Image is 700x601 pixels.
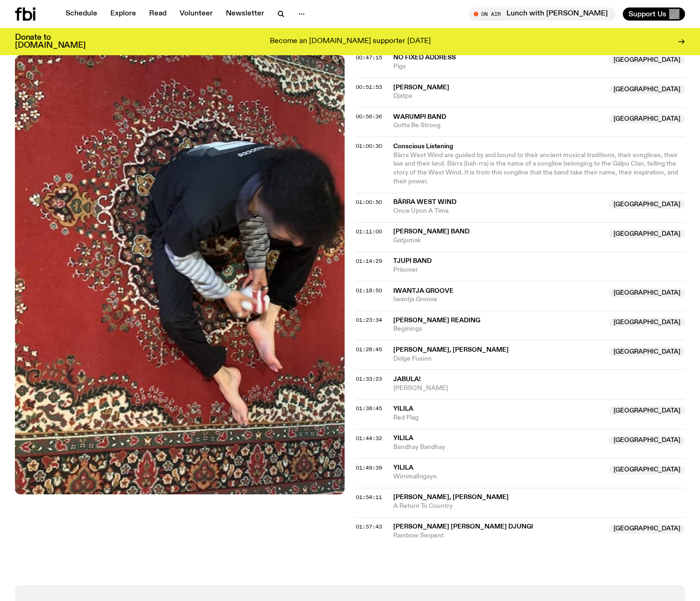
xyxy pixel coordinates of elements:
[393,152,678,185] span: Bärra West Wind are guided by and bound to their ancient musical traditions, their songlines, the...
[393,199,456,205] span: Bärra West Wind
[356,113,382,120] span: 00:56:36
[609,229,685,239] span: [GEOGRAPHIC_DATA]
[393,62,604,71] span: Pigs
[393,347,509,353] span: [PERSON_NAME], [PERSON_NAME]
[393,413,604,422] span: Red Flag
[393,236,604,245] span: Gatjumak
[356,318,382,323] button: 01:23:34
[356,316,382,324] span: 01:23:34
[356,465,382,471] button: 01:49:39
[393,472,604,481] span: Wirrimalhigayn
[609,524,685,534] span: [GEOGRAPHIC_DATA]
[609,436,685,445] span: [GEOGRAPHIC_DATA]
[609,114,685,123] span: [GEOGRAPHIC_DATA]
[105,7,142,21] a: Explore
[356,229,382,234] button: 01:11:00
[356,288,382,293] button: 01:18:50
[393,376,421,383] span: JABULA!
[174,7,218,21] a: Volunteer
[356,198,382,206] span: 01:00:50
[393,435,413,442] span: Yilila
[393,502,686,511] span: A Return To Country
[144,7,172,21] a: Read
[393,295,604,304] span: Iwantja Groove
[609,347,685,356] span: [GEOGRAPHIC_DATA]
[609,288,685,297] span: [GEOGRAPHIC_DATA]
[356,464,382,471] span: 01:49:39
[270,37,431,46] p: Become an [DOMAIN_NAME] supporter [DATE]
[393,54,456,61] span: No Fixed Address
[393,494,509,500] span: [PERSON_NAME], [PERSON_NAME]
[393,207,604,216] span: Once Upon A Time
[356,436,382,441] button: 01:44:32
[356,259,382,264] button: 01:14:29
[393,228,469,235] span: [PERSON_NAME] Band
[393,84,449,91] span: [PERSON_NAME]
[393,443,604,452] span: Bandhay Bandhay
[356,375,382,383] span: 01:33:23
[393,325,604,333] span: Beginings
[393,266,686,275] span: Prisoner
[356,200,382,205] button: 01:00:50
[356,144,382,149] button: 01:00:30
[15,55,345,494] img: Tommy - Persian Rug
[393,405,413,412] span: Yilila
[356,493,382,501] span: 01:54:11
[356,85,382,90] button: 00:51:53
[356,55,382,60] button: 00:47:15
[393,92,604,101] span: Djatpa
[469,7,615,21] button: On AirLunch with [PERSON_NAME]
[393,121,604,130] span: Gotta Be Strong
[356,83,382,91] span: 00:51:53
[356,434,382,442] span: 01:44:32
[393,355,604,363] span: Didge Fusion
[356,257,382,265] span: 01:14:29
[356,495,382,500] button: 01:54:11
[623,7,685,21] button: Support Us
[356,406,382,411] button: 01:38:45
[609,85,685,94] span: [GEOGRAPHIC_DATA]
[393,288,454,294] span: Iwantja Groove
[356,523,382,530] span: 01:57:43
[393,384,686,393] span: [PERSON_NAME]
[609,465,685,475] span: [GEOGRAPHIC_DATA]
[393,317,480,324] span: [PERSON_NAME] Reading
[609,55,685,65] span: [GEOGRAPHIC_DATA]
[393,114,446,120] span: Warumpi Band
[628,10,666,18] span: Support Us
[393,523,533,530] span: [PERSON_NAME] [PERSON_NAME] Djungi
[356,228,382,235] span: 01:11:00
[393,464,413,471] span: Yilila
[609,318,685,327] span: [GEOGRAPHIC_DATA]
[356,405,382,412] span: 01:38:45
[356,347,382,352] button: 01:28:45
[356,114,382,119] button: 00:56:36
[609,200,685,209] span: [GEOGRAPHIC_DATA]
[393,531,604,540] span: Rainbow Serpent
[356,287,382,294] span: 01:18:50
[356,377,382,382] button: 01:33:23
[393,258,432,264] span: Tjupi Band
[15,34,86,50] h3: Donate to [DOMAIN_NAME]
[356,142,382,150] span: 01:00:30
[356,524,382,529] button: 01:57:43
[220,7,270,21] a: Newsletter
[393,142,680,151] span: Conscious Listening
[356,54,382,61] span: 00:47:15
[60,7,103,21] a: Schedule
[609,406,685,415] span: [GEOGRAPHIC_DATA]
[356,346,382,353] span: 01:28:45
